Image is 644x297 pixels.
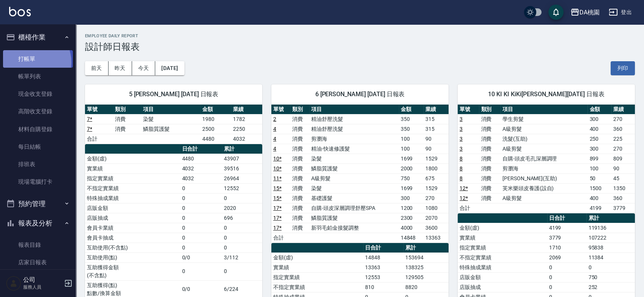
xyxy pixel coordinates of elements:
[231,124,262,134] td: 2250
[3,27,73,47] button: 櫃檯作業
[479,144,500,154] td: 消費
[85,105,262,144] table: a dense table
[399,173,424,183] td: 750
[141,124,200,134] td: 鱗脂質護髮
[501,154,588,164] td: 自購-頭皮毛孔深層調理
[399,154,424,164] td: 1699
[85,183,180,193] td: 不指定實業績
[479,173,500,183] td: 消費
[180,243,222,253] td: 0
[3,50,73,68] a: 打帳單
[271,105,449,243] table: a dense table
[231,114,262,124] td: 1782
[587,173,611,183] td: 50
[309,105,398,114] th: 項目
[309,164,398,173] td: 鱗脂質護髮
[579,8,600,17] div: DA桃園
[141,114,200,124] td: 染髮
[479,114,500,124] td: 消費
[180,164,222,173] td: 4032
[460,156,463,162] a: 8
[290,154,309,164] td: 消費
[85,164,180,173] td: 實業績
[363,282,404,292] td: 810
[280,91,439,98] span: 6 [PERSON_NAME] [DATE] 日報表
[424,223,449,233] td: 3600
[9,7,31,16] img: Logo
[290,144,309,154] td: 消費
[587,193,611,203] td: 400
[222,233,262,243] td: 0
[180,203,222,213] td: 0
[547,243,587,253] td: 1710
[424,183,449,193] td: 1529
[290,134,309,144] td: 消費
[501,144,588,154] td: A級剪髮
[222,193,262,203] td: 0
[424,105,449,114] th: 業績
[85,193,180,203] td: 特殊抽成業績
[587,183,611,193] td: 1500
[501,183,588,193] td: 芙米樂頭皮養護(設自)
[460,175,463,181] a: 8
[222,243,262,253] td: 0
[611,193,635,203] td: 360
[85,213,180,223] td: 店販抽成
[309,144,398,154] td: 精油-快速修護髮
[222,253,262,262] td: 3/112
[200,124,231,134] td: 2500
[222,203,262,213] td: 2020
[547,272,587,282] td: 0
[611,183,635,193] td: 1350
[3,103,73,120] a: 高階收支登錄
[363,253,404,262] td: 14848
[3,236,73,254] a: 報表目錄
[424,114,449,124] td: 315
[458,243,547,253] td: 指定實業績
[399,105,424,114] th: 金額
[479,124,500,134] td: 消費
[424,154,449,164] td: 1529
[399,233,424,243] td: 14848
[290,223,309,233] td: 消費
[586,253,635,262] td: 11384
[290,183,309,193] td: 消費
[271,105,290,114] th: 單號
[611,173,635,183] td: 45
[222,144,262,154] th: 累計
[180,253,222,262] td: 0/0
[548,5,564,20] button: save
[460,146,463,152] a: 3
[309,213,398,223] td: 鱗脂質護髮
[180,233,222,243] td: 0
[271,282,363,292] td: 不指定實業績
[3,254,73,271] a: 店家日報表
[85,223,180,233] td: 會員卡業績
[290,213,309,223] td: 消費
[611,203,635,213] td: 3779
[222,164,262,173] td: 39516
[271,233,290,243] td: 合計
[290,173,309,183] td: 消費
[271,272,363,282] td: 指定實業績
[222,223,262,233] td: 0
[309,154,398,164] td: 染髮
[458,203,479,213] td: 合計
[460,126,463,132] a: 3
[3,85,73,103] a: 現金收支登錄
[458,105,635,213] table: a dense table
[273,126,276,132] a: 4
[180,223,222,233] td: 0
[273,136,276,142] a: 4
[501,193,588,203] td: A級剪髮
[458,282,547,292] td: 店販抽成
[611,154,635,164] td: 809
[458,105,479,114] th: 單號
[85,154,180,164] td: 金額(虛)
[606,5,635,19] button: 登出
[155,61,184,75] button: [DATE]
[3,173,73,191] a: 現場電腦打卡
[399,124,424,134] td: 350
[479,105,500,114] th: 類別
[399,203,424,213] td: 1200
